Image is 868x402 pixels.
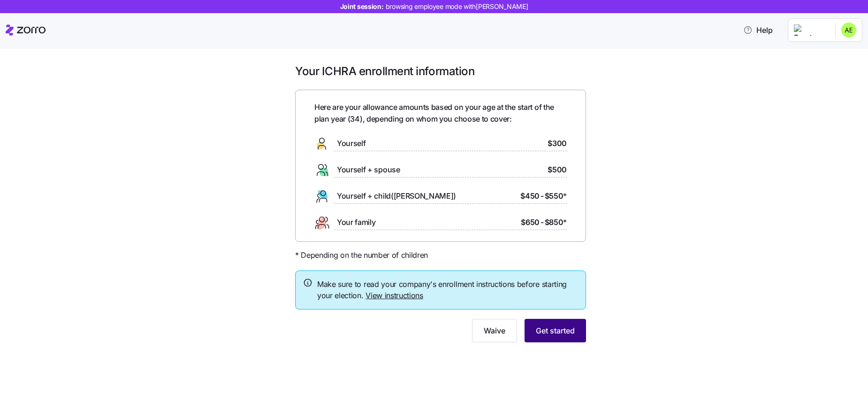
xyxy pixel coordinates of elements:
span: Joint session: [340,2,528,11]
span: Yourself [337,138,365,149]
span: Here are your allowance amounts based on your age at the start of the plan year ( 34 ), depending... [314,101,567,125]
span: Yourself + spouse [337,164,400,176]
a: View instructions [365,291,423,300]
span: $300 [548,138,567,149]
span: Make sure to read your company's enrollment instructions before starting your election. [317,278,578,302]
span: * Depending on the number of children [295,249,428,261]
span: - [541,190,544,202]
span: $650 [521,216,540,228]
span: Yourself + child([PERSON_NAME]) [337,190,456,202]
span: $850 [545,216,567,228]
span: Help [743,24,773,36]
h1: Your ICHRA enrollment information [295,64,586,78]
button: Help [736,21,780,39]
span: Waive [484,325,505,336]
img: 9f207c4b9fa793fbde7d56270b2b8fbc [841,23,856,38]
span: - [541,216,544,228]
span: browsing employee mode with [PERSON_NAME] [386,2,528,11]
button: Waive [472,319,517,342]
span: $450 [520,190,540,202]
span: Get started [536,325,575,336]
span: $500 [548,164,567,176]
button: Get started [525,319,586,342]
span: $550 [545,190,567,202]
span: Your family [337,216,375,228]
img: Employer logo [794,24,828,36]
